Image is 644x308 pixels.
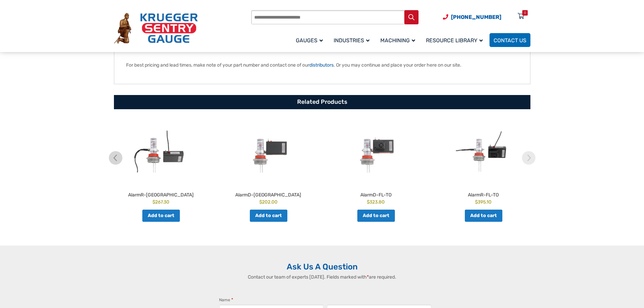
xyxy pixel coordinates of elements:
[431,189,535,198] h2: AlarmR-FL-TO
[212,274,432,281] p: Contact our team of experts [DATE]. Fields marked with are required.
[296,37,323,44] span: Gauges
[324,189,428,198] h2: AlarmD-FL-TO
[422,32,490,48] a: Resource Library
[376,32,422,48] a: Machining
[324,119,428,184] img: AlarmD-FL-TO
[426,37,483,44] span: Resource Library
[494,37,526,44] span: Contact Us
[216,119,320,206] a: AlarmD-[GEOGRAPHIC_DATA] $202.00
[309,62,334,68] a: distributors
[380,37,415,44] span: Machining
[114,13,198,44] img: Krueger Sentry Gauge
[431,119,535,206] a: AlarmR-FL-TO $395.10
[357,210,395,222] a: Add to cart: “AlarmD-FL-TO”
[219,297,233,303] legend: Name
[524,10,526,16] div: 0
[443,13,501,21] a: Phone Number (920) 434-8860
[152,199,155,205] span: $
[109,151,122,165] img: chevron-left.svg
[114,262,530,272] h2: Ask Us A Question
[367,199,385,205] bdi: 323.80
[126,62,518,69] p: For best pricing and lead times, make note of your part number and contact one of our . Or you ma...
[216,119,320,184] img: AlarmD-FL
[259,199,262,205] span: $
[431,119,535,184] img: AlarmR-FL-TO
[475,199,478,205] span: $
[152,199,169,205] bdi: 267.30
[259,199,278,205] bdi: 202.00
[490,33,530,47] a: Contact Us
[109,119,213,184] img: AlarmR-FL
[250,210,287,222] a: Add to cart: “AlarmD-FL”
[522,151,535,165] img: chevron-right.svg
[109,189,213,198] h2: AlarmR-[GEOGRAPHIC_DATA]
[465,210,502,222] a: Add to cart: “AlarmR-FL-TO”
[330,32,376,48] a: Industries
[367,199,369,205] span: $
[451,14,501,20] span: [PHONE_NUMBER]
[475,199,492,205] bdi: 395.10
[324,119,428,206] a: AlarmD-FL-TO $323.80
[292,32,330,48] a: Gauges
[216,189,320,198] h2: AlarmD-[GEOGRAPHIC_DATA]
[334,37,369,44] span: Industries
[142,210,180,222] a: Add to cart: “AlarmR-FL”
[114,95,530,109] h2: Related Products
[109,119,213,206] a: AlarmR-[GEOGRAPHIC_DATA] $267.30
